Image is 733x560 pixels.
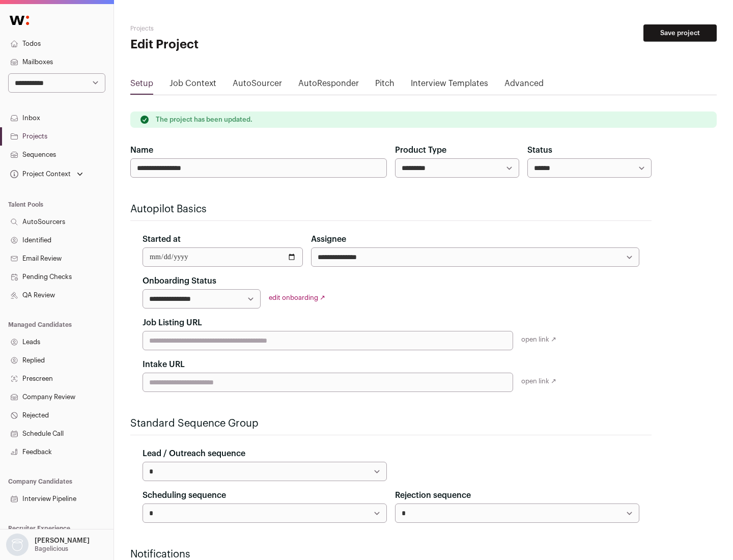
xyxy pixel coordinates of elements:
h2: Autopilot Basics [130,202,652,216]
a: Pitch [375,77,394,94]
label: Intake URL [143,358,185,371]
a: Setup [130,77,153,94]
p: The project has been updated. [156,116,252,124]
label: Job Listing URL [143,317,202,329]
img: Wellfound [4,10,35,31]
div: Project Context [8,170,71,178]
button: Open dropdown [4,534,92,556]
label: Status [527,144,552,156]
h2: Standard Sequence Group [130,416,652,431]
p: [PERSON_NAME] [35,537,90,545]
a: Interview Templates [411,77,488,94]
label: Lead / Outreach sequence [143,447,245,460]
label: Onboarding Status [143,275,216,287]
h1: Edit Project [130,37,326,53]
label: Scheduling sequence [143,489,226,501]
button: Open dropdown [8,167,85,181]
img: nopic.png [6,534,29,556]
h2: Projects [130,24,326,33]
button: Save project [643,24,717,42]
p: Bagelicious [35,545,68,553]
a: edit onboarding ↗ [269,294,325,301]
a: Advanced [504,77,544,94]
label: Started at [143,233,181,245]
a: AutoSourcer [233,77,282,94]
label: Name [130,144,153,156]
label: Rejection sequence [395,489,471,501]
label: Product Type [395,144,446,156]
a: AutoResponder [298,77,359,94]
label: Assignee [311,233,346,245]
a: Job Context [170,77,216,94]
